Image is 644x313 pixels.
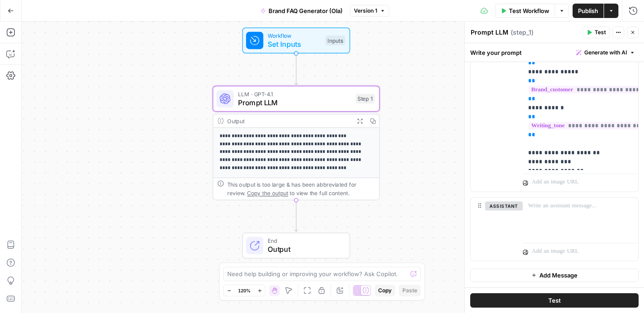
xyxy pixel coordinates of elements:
[325,36,345,45] div: Inputs
[238,287,251,294] span: 120%
[471,198,516,261] div: assistant
[573,4,604,18] button: Publish
[584,49,627,57] span: Generate with AI
[295,200,298,232] g: Edge from step_1 to end
[213,27,380,54] div: WorkflowSet InputsInputs
[227,116,350,125] div: Output
[268,244,341,255] span: Output
[227,180,375,197] div: This output is too large & has been abbreviated for review. to view the full content.
[582,27,610,38] button: Test
[375,285,395,296] button: Copy
[511,28,534,37] span: ( step_1 )
[399,285,421,296] button: Paste
[509,6,549,15] span: Test Workflow
[295,54,298,85] g: Edge from start to step_1
[268,31,321,40] span: Workflow
[471,28,508,37] textarea: Prompt LLM
[350,5,389,17] button: Version 1
[548,296,561,305] span: Test
[539,271,578,280] span: Add Message
[268,237,341,245] span: End
[268,39,321,49] span: Set Inputs
[356,94,375,104] div: Step 1
[470,268,639,282] button: Add Message
[595,28,606,36] span: Test
[578,6,598,15] span: Publish
[213,233,380,259] div: EndOutput
[378,286,392,295] span: Copy
[247,190,288,196] span: Copy the output
[238,97,351,108] span: Prompt LLM
[238,89,351,98] span: LLM · GPT-4.1
[465,43,644,62] div: Write your prompt
[573,47,639,58] button: Generate with AI
[402,286,417,295] span: Paste
[255,4,348,18] button: Brand FAQ Generator (Ola)
[495,4,555,18] button: Test Workflow
[269,6,343,15] span: Brand FAQ Generator (Ola)
[354,7,377,15] span: Version 1
[485,201,523,210] button: assistant
[470,293,639,308] button: Test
